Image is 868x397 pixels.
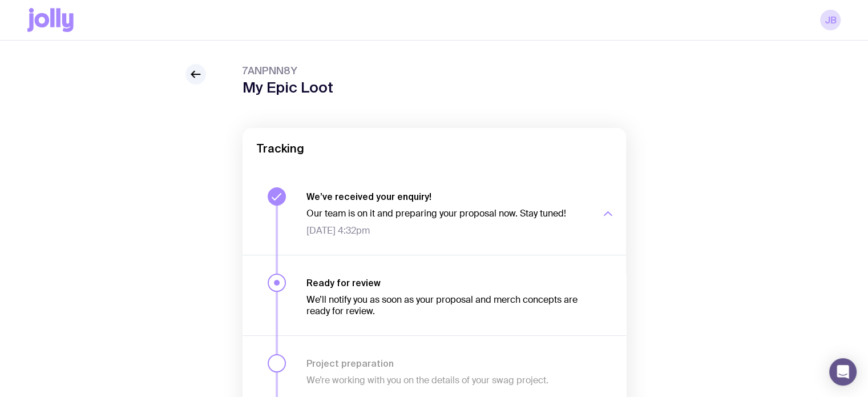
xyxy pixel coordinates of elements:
h1: My Epic Loot [243,79,333,96]
h2: Tracking [256,142,612,155]
p: We’ll notify you as soon as your proposal and merch concepts are ready for review. [306,294,587,317]
span: [DATE] 4:32pm [306,225,587,236]
h3: Ready for review [306,277,587,288]
a: JB [820,10,841,30]
div: Open Intercom Messenger [829,358,857,386]
h3: We’ve received your enquiry! [306,191,587,202]
h3: Project preparation [306,358,587,369]
p: Our team is on it and preparing your proposal now. Stay tuned! [306,208,587,219]
p: We’re working with you on the details of your swag project. [306,375,587,386]
span: 7ANPNN8Y [243,64,333,78]
button: We’ve received your enquiry!Our team is on it and preparing your proposal now. Stay tuned![DATE] ... [243,169,626,255]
